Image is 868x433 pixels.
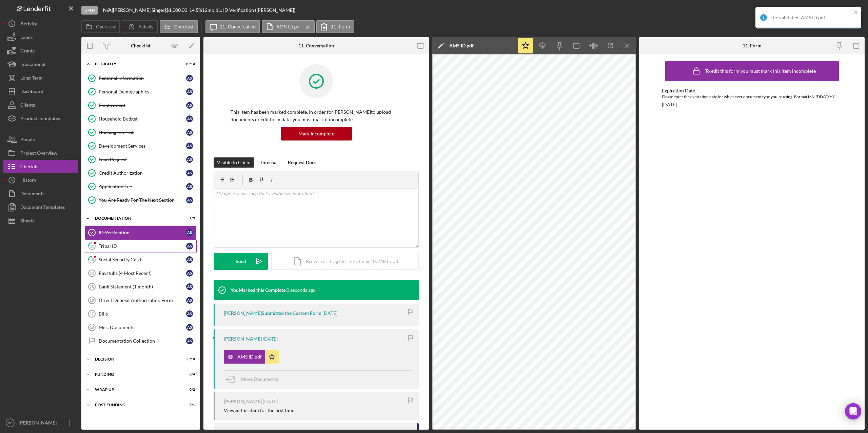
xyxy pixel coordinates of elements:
[263,399,278,404] time: 2025-08-14 23:13
[224,310,321,316] div: [PERSON_NAME] Submitted the Custom Form
[20,58,45,73] div: Educational
[449,43,474,48] div: AMS ID.pdf
[8,421,13,425] text: RC
[3,71,78,85] a: Long-Term
[3,173,78,187] a: History
[20,160,40,175] div: Checklist
[99,325,186,330] div: Misc Documents
[20,173,36,189] div: History
[183,62,195,66] div: 10 / 10
[81,20,120,33] button: Overview
[99,143,186,149] div: Development Services
[85,321,197,334] a: 18Misc DocumentsAS
[85,71,197,85] a: Personal InformationAS
[262,20,315,33] button: AMS ID.pdf
[186,156,193,163] div: A S
[743,43,762,48] div: 11. Form
[316,20,354,33] button: 11. Form
[224,336,262,342] div: [PERSON_NAME]
[95,388,178,392] div: Wrap up
[3,17,78,30] button: Activity
[90,298,94,302] tspan: 16
[99,157,186,162] div: Loan Request
[85,166,197,180] a: Credit AuthorizationAS
[20,146,57,161] div: Project Overview
[20,85,43,100] div: Dashboard
[90,285,94,289] tspan: 15
[186,88,193,95] div: A S
[186,256,193,263] div: A S
[85,294,197,307] a: 16Direct Deposit Authorization FormAS
[822,3,865,17] button: Complete
[99,116,186,122] div: Household Budget
[3,200,78,214] a: Document Templates
[99,170,186,176] div: Credit Authorization
[99,298,186,303] div: Direct Deposit Authorization Form
[224,371,285,388] button: Move Documents
[298,43,334,48] div: 11. Conversation
[85,85,197,99] a: Personal DemographicsAS
[90,271,94,275] tspan: 14
[99,184,186,189] div: Application Fee
[186,170,193,176] div: A S
[99,284,186,289] div: Bank Statement (1 month)
[770,15,852,20] div: File validated: AMS ID.pdf
[829,3,849,17] div: Complete
[3,112,78,125] a: Product Templates
[3,85,78,98] button: Dashboard
[20,98,35,113] div: Clients
[85,226,197,239] a: ID VerificationAS
[276,24,301,29] label: AMS ID.pdf
[95,62,178,66] div: Eligiblity
[85,307,197,321] a: 17BillsAS
[186,270,193,277] div: A S
[281,127,352,140] button: Mark Incomplete
[331,24,350,29] label: 11. Form
[186,183,193,190] div: A S
[99,75,186,81] div: Personal Information
[662,102,677,107] div: [DATE]
[99,311,186,317] div: Bills
[231,108,402,124] p: This item has been marked complete. In order for [PERSON_NAME] to upload documents or edit form d...
[85,253,197,266] a: 13Social Security CardAS
[183,216,195,220] div: 1 / 9
[284,157,320,168] button: Request Docs
[85,126,197,139] a: Housing InterestAS
[854,9,859,16] button: close
[95,403,178,407] div: Post-Funding
[3,98,78,112] button: Clients
[186,243,193,250] div: A S
[20,133,35,148] div: People
[186,283,193,290] div: A S
[20,112,60,127] div: Product Templates
[20,187,44,202] div: Documents
[186,75,193,82] div: A S
[85,334,197,348] a: Documentation CollectionAS
[237,354,262,360] div: AMS ID.pdf
[131,43,151,48] div: Checklist
[81,6,98,15] div: Open
[85,180,197,193] a: Application FeeAS
[186,338,193,344] div: A S
[186,197,193,203] div: A S
[138,24,153,29] label: Activity
[99,257,186,262] div: Social Security Card
[287,287,316,293] time: 2025-08-19 20:06
[90,312,94,316] tspan: 17
[258,157,281,168] button: Internal
[99,103,186,108] div: Employment
[214,157,254,168] button: Visible to Client
[99,197,186,203] div: You Are Ready For The Next Section
[183,357,195,361] div: 0 / 10
[186,229,193,236] div: A S
[186,115,193,122] div: A S
[166,7,189,13] div: $1,000.00
[99,230,186,235] div: ID Verification
[85,112,197,126] a: Household BudgetAS
[186,310,193,317] div: A S
[3,416,78,430] button: RC[PERSON_NAME]
[241,376,278,382] span: Move Documents
[3,58,78,71] a: Educational
[183,403,195,407] div: 0 / 1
